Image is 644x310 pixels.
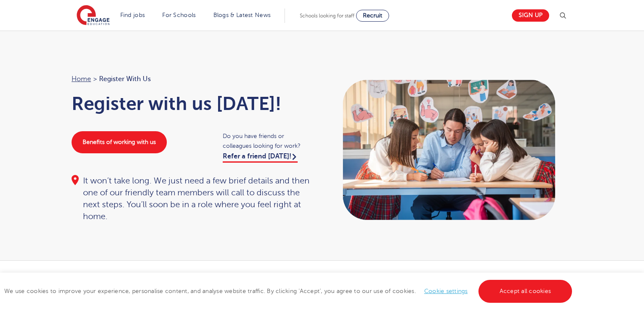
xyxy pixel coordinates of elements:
div: It won’t take long. We just need a few brief details and then one of our friendly team members wi... [72,175,314,223]
nav: breadcrumb [72,73,314,85]
a: Refer a friend [DATE]! [223,152,298,163]
a: For Schools [162,12,196,18]
span: > [93,75,97,83]
span: We use cookies to improve your experience, personalise content, and analyse website traffic. By c... [4,288,574,294]
a: Recruit [356,10,389,22]
span: Recruit [363,12,382,19]
span: Do you have friends or colleagues looking for work? [223,131,314,151]
a: Blogs & Latest News [213,12,271,18]
a: Cookie settings [424,288,468,294]
h1: Register with us [DATE]! [72,93,314,114]
img: Engage Education [77,5,110,26]
a: Sign up [512,9,549,22]
span: Schools looking for staff [300,13,354,19]
a: Find jobs [120,12,145,18]
span: Register with us [99,73,151,85]
a: Accept all cookies [478,280,572,303]
a: Benefits of working with us [72,131,167,153]
a: Home [72,75,91,83]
